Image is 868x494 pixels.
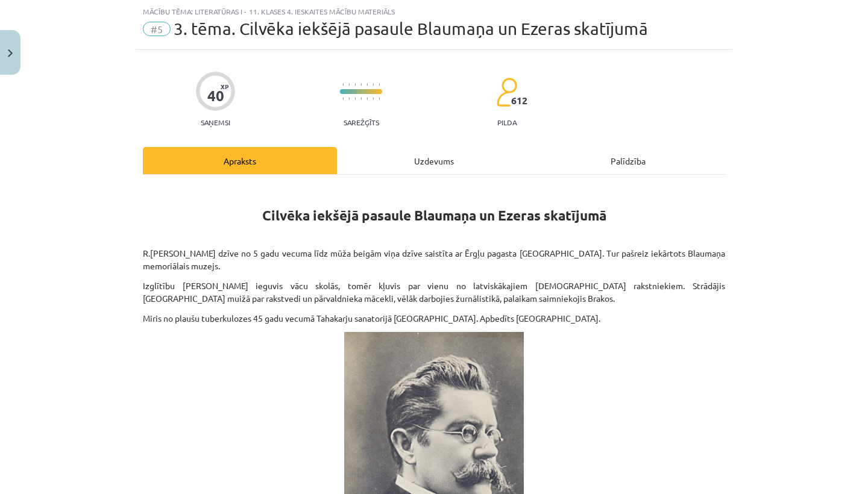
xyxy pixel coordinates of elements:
[337,147,531,174] div: Uzdevums
[379,97,380,100] img: icon-short-line-57e1e144782c952c97e751825c79c345078a6d821885a25fce030b3d8c18986b.svg
[496,77,517,107] img: students-c634bb4e5e11cddfef0936a35e636f08e4e9abd3cc4e673bd6f9a4125e45ecb1.svg
[342,83,344,86] img: icon-short-line-57e1e144782c952c97e751825c79c345078a6d821885a25fce030b3d8c18986b.svg
[143,312,725,325] p: Miris no plaušu tuberkulozes 45 gadu vecumā Tahakarju sanatorijā [GEOGRAPHIC_DATA]. Apbedīts [GEO...
[196,118,235,127] p: Saņemsi
[143,280,725,305] p: Izglītību [PERSON_NAME] ieguvis vācu skolās, tomēr kļuvis par vienu no latviskākajiem [DEMOGRAPHI...
[348,97,350,100] img: icon-short-line-57e1e144782c952c97e751825c79c345078a6d821885a25fce030b3d8c18986b.svg
[531,147,725,174] div: Palīdzība
[360,97,362,100] img: icon-short-line-57e1e144782c952c97e751825c79c345078a6d821885a25fce030b3d8c18986b.svg
[221,83,228,90] span: XP
[373,97,374,100] img: icon-short-line-57e1e144782c952c97e751825c79c345078a6d821885a25fce030b3d8c18986b.svg
[143,147,337,174] div: Apraksts
[373,83,374,86] img: icon-short-line-57e1e144782c952c97e751825c79c345078a6d821885a25fce030b3d8c18986b.svg
[366,83,368,86] img: icon-short-line-57e1e144782c952c97e751825c79c345078a6d821885a25fce030b3d8c18986b.svg
[344,118,379,127] p: Sarežģīts
[511,95,527,106] span: 612
[348,83,350,86] img: icon-short-line-57e1e144782c952c97e751825c79c345078a6d821885a25fce030b3d8c18986b.svg
[354,97,356,100] img: icon-short-line-57e1e144782c952c97e751825c79c345078a6d821885a25fce030b3d8c18986b.svg
[342,97,344,100] img: icon-short-line-57e1e144782c952c97e751825c79c345078a6d821885a25fce030b3d8c18986b.svg
[8,49,13,57] img: icon-close-lesson-0947bae3869378f0d4975bcd49f059093ad1ed9edebbc8119c70593378902aed.svg
[354,83,356,86] img: icon-short-line-57e1e144782c952c97e751825c79c345078a6d821885a25fce030b3d8c18986b.svg
[366,97,368,100] img: icon-short-line-57e1e144782c952c97e751825c79c345078a6d821885a25fce030b3d8c18986b.svg
[360,83,362,86] img: icon-short-line-57e1e144782c952c97e751825c79c345078a6d821885a25fce030b3d8c18986b.svg
[174,19,648,39] span: 3. tēma. Cilvēka iekšējā pasaule Blaumaņa un Ezeras skatījumā
[262,207,606,224] strong: Cilvēka iekšējā pasaule Blaumaņa un Ezeras skatījumā
[143,22,171,36] span: #5
[497,118,517,127] p: pilda
[379,83,380,86] img: icon-short-line-57e1e144782c952c97e751825c79c345078a6d821885a25fce030b3d8c18986b.svg
[143,247,725,272] p: R.[PERSON_NAME] dzīve no 5 gadu vecuma līdz mūža beigām viņa dzīve saistīta ar Ērgļu pagasta [GEO...
[207,87,224,104] div: 40
[143,7,725,16] div: Mācību tēma: Literatūras i - 11. klases 4. ieskaites mācību materiāls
